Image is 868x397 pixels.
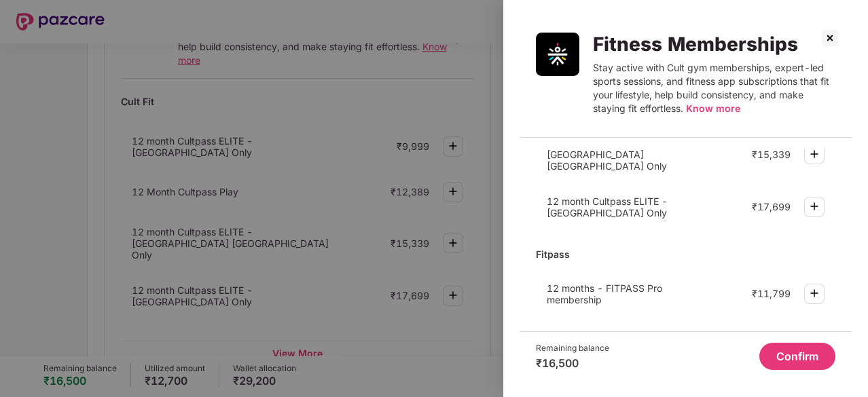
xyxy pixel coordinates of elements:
span: 12 month Cultpass ELITE - [GEOGRAPHIC_DATA] Only [547,195,668,219]
img: svg+xml;base64,PHN2ZyBpZD0iUGx1cy0zMngzMiIgeG1sbnM9Imh0dHA6Ly93d3cudzMub3JnLzIwMDAvc3ZnIiB3aWR0aD... [806,285,822,301]
span: 12 months - FITPASS Pro membership [547,282,662,305]
div: ₹16,500 [536,356,609,370]
div: ₹17,699 [752,201,791,212]
div: Remaining balance [536,343,609,354]
img: Fitness Memberships [536,33,579,76]
span: Know more [686,102,740,114]
button: Confirm [759,343,835,370]
span: 12 month Cultpass ELITE - [GEOGRAPHIC_DATA] [GEOGRAPHIC_DATA] Only [547,137,668,172]
img: svg+xml;base64,PHN2ZyBpZD0iUGx1cy0zMngzMiIgeG1sbnM9Imh0dHA6Ly93d3cudzMub3JnLzIwMDAvc3ZnIiB3aWR0aD... [806,146,822,162]
div: ₹15,339 [752,149,791,160]
img: svg+xml;base64,PHN2ZyBpZD0iUGx1cy0zMngzMiIgeG1sbnM9Imh0dHA6Ly93d3cudzMub3JnLzIwMDAvc3ZnIiB3aWR0aD... [806,198,822,214]
div: ₹11,799 [752,288,791,299]
div: Stay active with Cult gym memberships, expert-led sports sessions, and fitness app subscriptions ... [593,61,835,115]
div: Fitpass [536,242,835,266]
img: svg+xml;base64,PHN2ZyBpZD0iQ3Jvc3MtMzJ4MzIiIHhtbG5zPSJodHRwOi8vd3d3LnczLm9yZy8yMDAwL3N2ZyIgd2lkdG... [819,27,841,49]
div: Fitness Memberships [593,33,835,56]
